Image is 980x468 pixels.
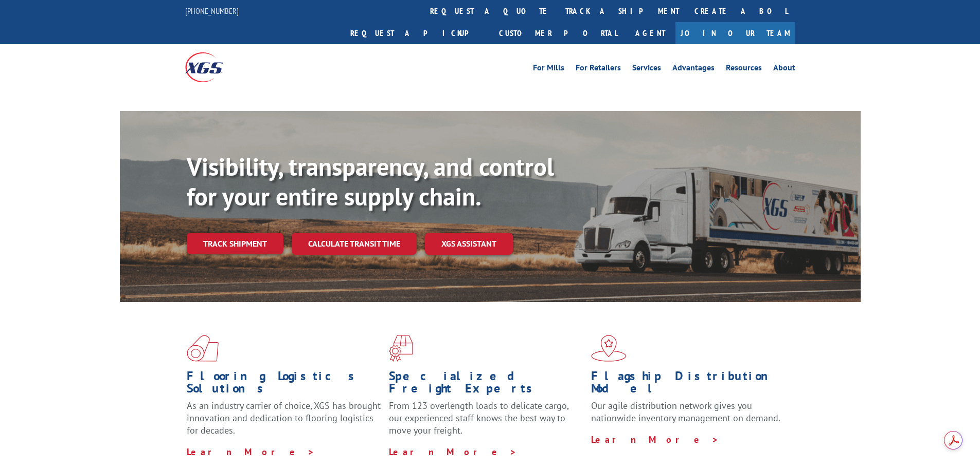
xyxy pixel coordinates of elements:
[576,64,621,75] a: For Retailers
[187,151,554,212] b: Visibility, transparency, and control for your entire supply chain.
[425,233,513,255] a: XGS ASSISTANT
[187,400,381,436] span: As an industry carrier of choice, XGS has brought innovation and dedication to flooring logistics...
[343,22,491,44] a: Request a pickup
[389,400,583,445] p: From 123 overlength loads to delicate cargo, our experienced staff knows the best way to move you...
[185,6,239,16] a: [PHONE_NUMBER]
[533,64,564,75] a: For Mills
[187,335,219,362] img: xgs-icon-total-supply-chain-intelligence-red
[389,370,583,400] h1: Specialized Freight Experts
[591,400,780,424] span: Our agile distribution network gives you nationwide inventory management on demand.
[672,64,715,75] a: Advantages
[292,233,417,255] a: Calculate transit time
[726,64,762,75] a: Resources
[773,64,795,75] a: About
[389,446,517,458] a: Learn More >
[187,370,381,400] h1: Flooring Logistics Solutions
[187,446,315,458] a: Learn More >
[389,335,413,362] img: xgs-icon-focused-on-flooring-red
[591,370,786,400] h1: Flagship Distribution Model
[187,233,283,254] a: Track shipment
[675,22,795,44] a: Join Our Team
[625,22,675,44] a: Agent
[491,22,625,44] a: Customer Portal
[591,335,627,362] img: xgs-icon-flagship-distribution-model-red
[632,64,661,75] a: Services
[591,434,719,445] a: Learn More >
